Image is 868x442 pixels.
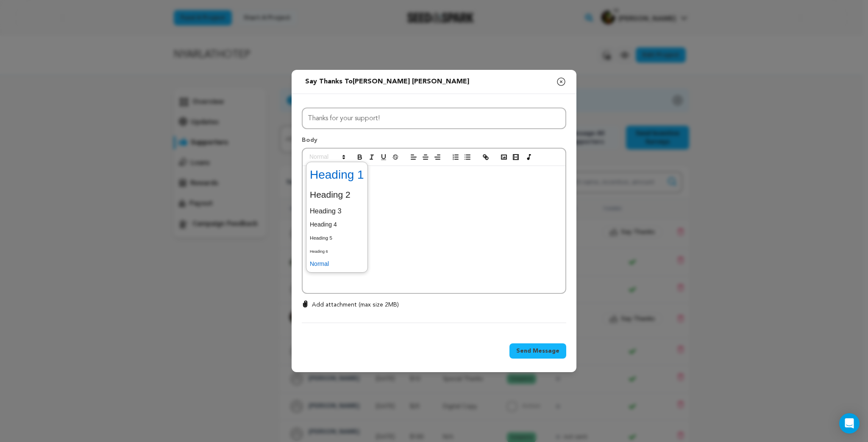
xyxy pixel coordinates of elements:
[305,77,469,87] div: Say thanks to
[509,343,566,359] button: Send Message
[302,108,566,129] input: Subject
[839,413,860,434] div: Open Intercom Messenger
[302,136,566,148] p: Body
[516,347,559,355] span: Send Message
[353,78,469,85] span: [PERSON_NAME] [PERSON_NAME]
[312,301,399,309] p: Add attachment (max size 2MB)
